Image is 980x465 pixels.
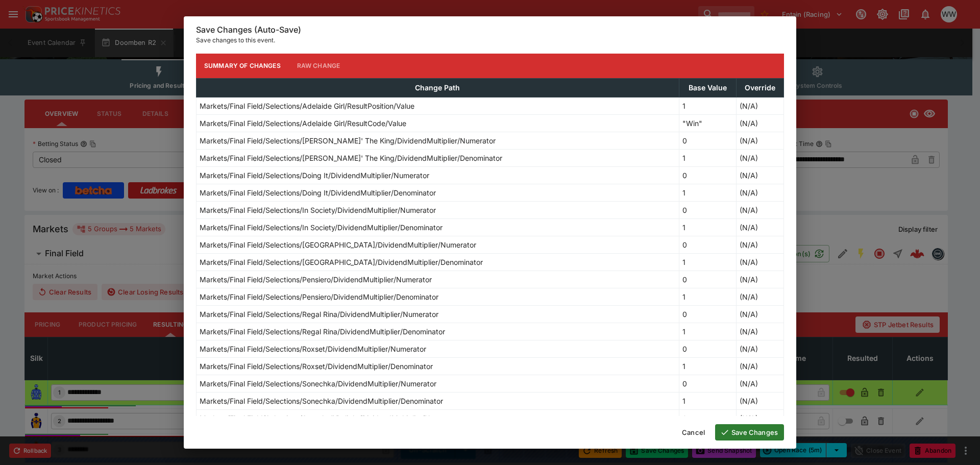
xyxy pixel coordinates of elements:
td: (N/A) [736,288,783,305]
p: Markets/Final Field/Selections/Pensiero/DividendMultiplier/Numerator [200,274,432,285]
p: Markets/Final Field/Selections/Sonechka/DividendMultiplier/Denominator [200,396,443,406]
td: (N/A) [736,149,783,166]
p: Save changes to this event. [196,35,784,45]
td: (N/A) [736,132,783,149]
p: Markets/Final Field/Selections/[PERSON_NAME]' The King/DividendMultiplier/Numerator [200,135,496,146]
td: 1 [679,288,736,305]
td: 1 [679,357,736,375]
p: Markets/Final Field/Selections/Regal Rina/DividendMultiplier/Numerator [200,309,438,320]
td: 1 [679,323,736,340]
td: (N/A) [736,184,783,201]
td: (N/A) [736,253,783,271]
td: (N/A) [736,375,783,392]
td: 0 [679,271,736,288]
td: 0 [679,166,736,184]
p: Markets/Final Field/Selections/Regal Rina/DividendMultiplier/Denominator [200,326,445,337]
td: 0 [679,201,736,218]
th: Override [736,78,783,97]
td: "Win" [679,114,736,132]
td: 1 [679,97,736,114]
p: Markets/Final Field/Selections/In Society/DividendMultiplier/Numerator [200,205,436,215]
td: 1 [679,218,736,236]
p: Markets/Final Field/Selections/Roxset/DividendMultiplier/Numerator [200,344,426,354]
button: Save Changes [715,424,784,440]
h6: Save Changes (Auto-Save) [196,25,784,35]
p: Markets/Final Field/Selections/Roxset/DividendMultiplier/Denominator [200,361,433,372]
p: Markets/Final Field/Selections/Adelaide Girl/ResultPosition/Value [200,101,414,111]
button: Cancel [676,424,711,440]
td: (N/A) [736,114,783,132]
td: 0 [679,305,736,323]
td: (N/A) [736,392,783,409]
td: (N/A) [736,218,783,236]
td: 1 [679,253,736,271]
button: Summary of Changes [196,54,289,78]
p: Markets/Final Field/Selections/Pensiero/DividendMultiplier/Denominator [200,291,438,302]
button: Raw Change [289,54,349,78]
p: Markets/Final Field/Selections/Sonechka/DividendMultiplier/Numerator [200,378,436,389]
td: 1 [679,392,736,409]
td: 0 [679,375,736,392]
td: 1 [679,184,736,201]
td: 0 [679,340,736,357]
td: (N/A) [736,97,783,114]
td: 0 [679,132,736,149]
th: Base Value [679,78,736,97]
td: (N/A) [736,236,783,253]
p: Markets/Final Field/Selections/Stromboli Delight/DividendMultiplier/Numerator [200,413,460,424]
td: (N/A) [736,323,783,340]
td: (N/A) [736,271,783,288]
td: (N/A) [736,357,783,375]
p: Markets/Final Field/Selections/[GEOGRAPHIC_DATA]/DividendMultiplier/Numerator [200,239,476,250]
td: (N/A) [736,166,783,184]
p: Markets/Final Field/Selections/[GEOGRAPHIC_DATA]/DividendMultiplier/Denominator [200,257,483,267]
td: 0 [679,409,736,427]
p: Markets/Final Field/Selections/[PERSON_NAME]' The King/DividendMultiplier/Denominator [200,153,502,163]
td: (N/A) [736,340,783,357]
th: Change Path [197,78,679,97]
td: (N/A) [736,305,783,323]
p: Markets/Final Field/Selections/Doing It/DividendMultiplier/Numerator [200,170,429,181]
td: (N/A) [736,201,783,218]
p: Markets/Final Field/Selections/Adelaide Girl/ResultCode/Value [200,118,406,129]
td: (N/A) [736,409,783,427]
td: 0 [679,236,736,253]
td: 1 [679,149,736,166]
p: Markets/Final Field/Selections/Doing It/DividendMultiplier/Denominator [200,187,436,198]
p: Markets/Final Field/Selections/In Society/DividendMultiplier/Denominator [200,222,443,233]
